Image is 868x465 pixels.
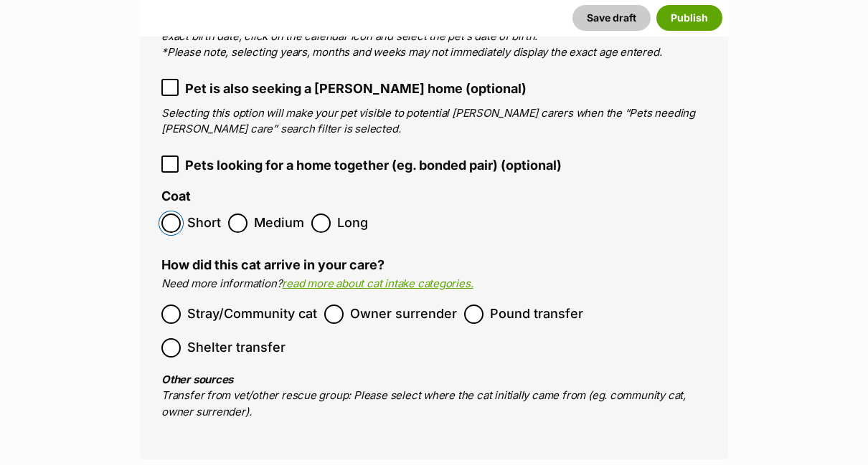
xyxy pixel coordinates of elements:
[572,5,651,31] button: Save draft
[337,214,369,233] span: Long
[185,155,562,175] span: Pets looking for a home together (eg. bonded pair) (optional)
[161,257,385,272] label: How did this cat arrive in your care?
[161,12,707,61] p: To enter the pet’s approximate age, select the number of years, months and weeks. Or, if you know...
[161,276,707,292] p: Need more information?
[161,372,707,421] p: Transfer from vet/other rescue group: Please select where the cat initially came from (eg. commun...
[254,214,304,233] span: Medium
[187,305,317,324] span: Stray/Community cat
[185,79,527,98] span: Pet is also seeking a [PERSON_NAME] home (optional)
[187,338,286,358] span: Shelter transfer
[656,5,722,31] button: Publish
[490,305,583,324] span: Pound transfer
[161,373,233,386] b: Other sources
[161,105,707,138] p: Selecting this option will make your pet visible to potential [PERSON_NAME] carers when the “Pets...
[187,214,221,233] span: Short
[350,305,457,324] span: Owner surrender
[282,277,473,290] a: read more about cat intake categories.
[161,189,191,204] label: Coat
